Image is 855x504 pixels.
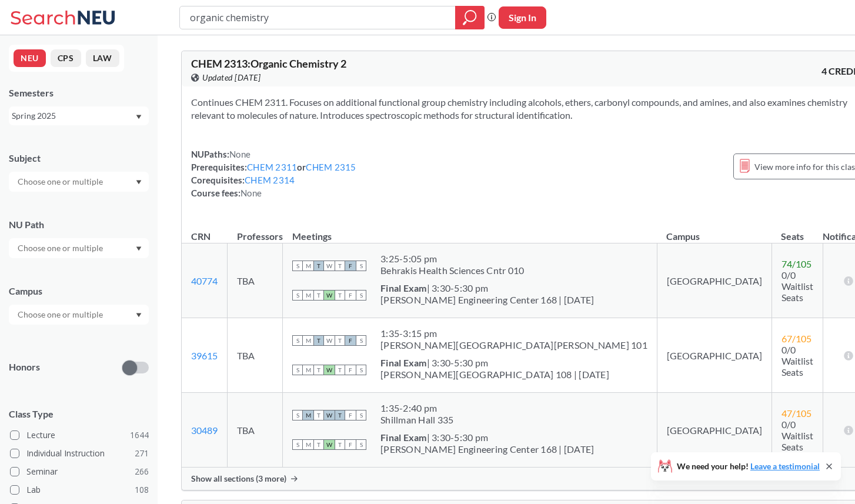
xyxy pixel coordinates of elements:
span: W [324,335,335,346]
span: None [229,149,251,159]
div: [PERSON_NAME] Engineering Center 168 | [DATE] [380,443,594,455]
span: W [324,439,335,450]
span: S [356,410,366,420]
th: Meetings [283,218,657,243]
span: T [313,410,324,420]
span: T [313,261,324,271]
span: S [292,261,303,271]
span: S [356,261,366,271]
span: F [345,335,356,346]
span: M [303,439,313,450]
span: T [313,290,324,301]
span: W [324,365,335,375]
th: Seats [771,218,823,243]
svg: Dropdown arrow [136,313,142,318]
span: F [345,439,356,450]
td: TBA [228,393,283,468]
a: 39615 [191,350,218,361]
div: Dropdown arrow [9,172,149,192]
div: Spring 2025Dropdown arrow [9,106,149,125]
div: Dropdown arrow [9,238,149,258]
span: S [292,410,303,420]
button: NEU [14,49,46,67]
span: 74 / 105 [781,258,811,269]
div: | 3:30-5:30 pm [380,357,609,369]
div: | 3:30-5:30 pm [380,432,594,443]
span: We need your help! [677,462,820,470]
span: W [324,410,335,420]
input: Choose one or multiple [12,241,111,255]
span: T [313,335,324,346]
a: CHEM 2315 [306,162,356,172]
td: TBA [228,243,283,318]
input: Choose one or multiple [12,308,111,322]
span: Show all sections (3 more) [191,473,286,484]
span: Class Type [9,408,149,420]
svg: Dropdown arrow [136,180,142,185]
span: 0/0 Waitlist Seats [781,269,813,303]
div: [PERSON_NAME][GEOGRAPHIC_DATA][PERSON_NAME] 101 [380,339,647,351]
b: Final Exam [380,432,427,443]
div: 1:35 - 3:15 pm [380,328,647,339]
td: [GEOGRAPHIC_DATA] [657,318,771,393]
span: None [241,188,262,198]
svg: magnifying glass [463,9,477,26]
a: 30489 [191,425,218,436]
div: Shillman Hall 335 [380,414,453,426]
input: Class, professor, course number, "phrase" [189,8,447,28]
label: Seminar [10,464,149,479]
span: 47 / 105 [781,408,811,419]
div: NU Path [9,218,149,231]
input: Choose one or multiple [12,175,111,189]
span: S [356,365,366,375]
div: Dropdown arrow [9,305,149,325]
span: T [335,290,345,301]
span: CHEM 2313 : Organic Chemistry 2 [191,57,346,70]
span: 108 [135,483,149,496]
span: S [292,290,303,301]
span: S [356,290,366,301]
div: Subject [9,152,149,165]
div: Semesters [9,86,149,99]
span: F [345,261,356,271]
a: Leave a testimonial [750,461,820,471]
label: Individual Instruction [10,446,149,461]
th: Professors [228,218,283,243]
span: 0/0 Waitlist Seats [781,344,813,378]
span: T [335,410,345,420]
span: S [292,439,303,450]
span: M [303,365,313,375]
span: M [303,335,313,346]
span: F [345,365,356,375]
span: 266 [135,465,149,478]
span: 1644 [130,429,149,442]
span: T [335,439,345,450]
button: CPS [51,49,81,67]
span: F [345,290,356,301]
td: TBA [228,318,283,393]
span: M [303,261,313,271]
span: 271 [135,447,149,460]
span: S [356,439,366,450]
p: Honors [9,361,40,374]
span: T [335,365,345,375]
th: Campus [657,218,771,243]
span: T [335,335,345,346]
div: magnifying glass [455,6,485,29]
span: S [356,335,366,346]
b: Final Exam [380,282,427,293]
span: S [292,335,303,346]
span: S [292,365,303,375]
span: M [303,410,313,420]
div: Behrakis Health Sciences Cntr 010 [380,265,524,276]
a: 40774 [191,275,218,286]
a: CHEM 2311 [247,162,297,172]
span: W [324,261,335,271]
div: CRN [191,230,211,243]
button: LAW [86,49,119,67]
label: Lecture [10,428,149,443]
div: 1:35 - 2:40 pm [380,402,453,414]
div: [PERSON_NAME][GEOGRAPHIC_DATA] 108 | [DATE] [380,369,609,380]
span: W [324,290,335,301]
div: NUPaths: Prerequisites: or Corequisites: Course fees: [191,148,356,199]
